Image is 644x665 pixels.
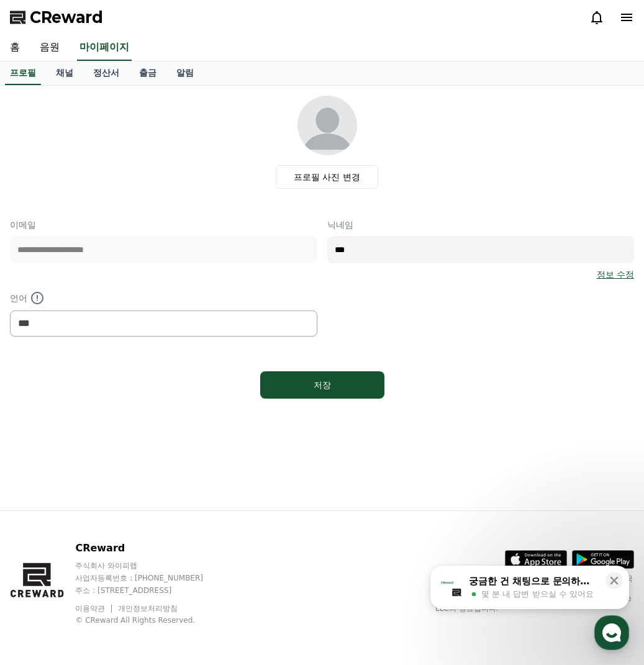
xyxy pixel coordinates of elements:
a: 알림 [166,61,204,85]
a: 마이페이지 [77,35,132,61]
a: 채널 [46,61,83,85]
button: 저장 [260,371,384,399]
a: 개인정보처리방침 [118,604,178,613]
p: 언어 [10,291,317,305]
p: 주식회사 와이피랩 [75,561,227,571]
a: 정산서 [83,61,129,85]
img: profile_image [297,96,357,155]
div: 저장 [285,379,360,391]
p: 닉네임 [327,219,635,231]
a: 음원 [30,35,70,61]
label: 프로필 사진 변경 [276,165,378,189]
a: 출금 [129,61,166,85]
p: CReward [75,541,227,556]
p: 이메일 [10,219,317,231]
p: 사업자등록번호 : [PHONE_NUMBER] [75,573,227,583]
a: CReward [10,7,103,27]
p: © CReward All Rights Reserved. [75,615,227,625]
span: CReward [30,7,103,27]
a: 프로필 [5,61,41,85]
a: 이용약관 [75,604,114,613]
a: 정보 수정 [597,268,634,281]
p: 주소 : [STREET_ADDRESS] [75,586,227,595]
